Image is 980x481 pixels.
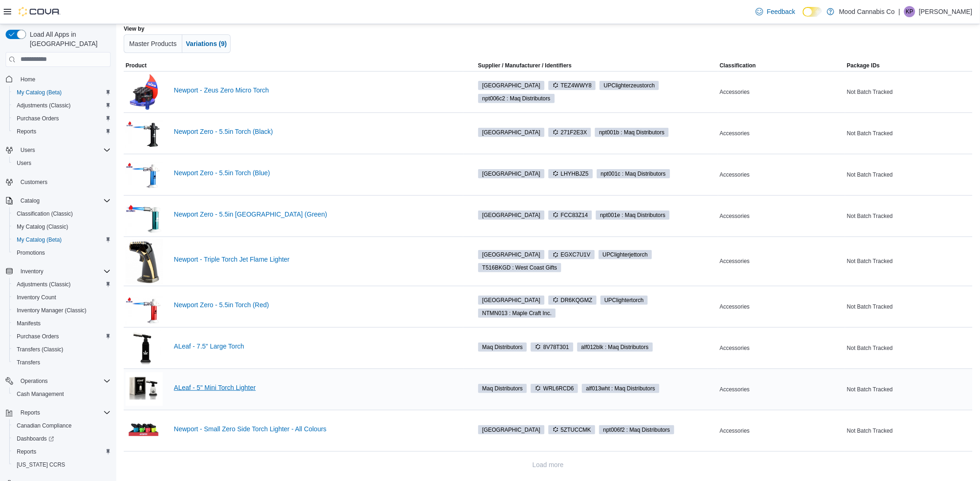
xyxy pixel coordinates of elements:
div: Not Batch Tracked [845,169,973,180]
span: Purchase Orders [17,115,59,122]
span: NTMN013 : Maple Craft Inc. [478,309,556,318]
button: Users [9,157,114,170]
span: T516BKGD : West Coast Gifts [482,264,557,272]
span: Inventory Count [13,292,111,303]
span: [GEOGRAPHIC_DATA] [482,250,540,259]
span: Reports [17,407,111,418]
span: npt006c2 : Maq Distributors [482,94,551,103]
button: My Catalog (Classic) [9,220,114,233]
a: Purchase Orders [13,331,63,342]
span: My Catalog (Classic) [13,221,111,232]
span: Maq Distributors [482,343,523,351]
a: Users [13,158,35,169]
p: | [899,6,900,17]
span: Washington CCRS [13,459,111,470]
span: 271F2E3X [548,128,592,137]
span: EGXC7U1V [553,250,591,259]
a: Inventory Count [13,292,60,303]
img: Newport - Triple Torch Jet Flame Lighter [126,239,163,284]
span: alf013wht : Maq Distributors [582,384,660,393]
span: NEWPORT [478,211,545,220]
span: Users [17,159,31,167]
img: Cova [19,7,60,16]
span: Purchase Orders [13,331,111,342]
span: Customers [17,176,111,188]
span: Home [20,76,35,83]
button: Adjustments (Classic) [9,278,114,291]
button: Reports [9,445,114,458]
span: Promotions [17,249,45,257]
span: NTMN013 : Maple Craft Inc. [482,309,552,317]
span: LHYHBJZ5 [553,170,589,178]
span: Purchase Orders [13,113,111,124]
span: WRL6RCD6 [531,384,578,393]
span: Transfers (Classic) [13,344,111,355]
span: Reports [13,446,111,457]
div: Not Batch Tracked [845,301,973,312]
span: Manifests [17,320,40,327]
a: Promotions [13,247,49,258]
span: 271F2E3X [553,128,587,137]
span: Home [17,73,111,85]
span: Adjustments (Classic) [17,281,71,288]
span: UPClightertorch [600,296,648,305]
span: Adjustments (Classic) [17,102,71,109]
span: Adjustments (Classic) [13,279,111,290]
span: Cash Management [17,390,64,398]
a: Home [17,74,39,85]
button: Inventory [17,266,47,277]
span: npt006f2 : Maq Distributors [599,425,674,435]
a: Inventory Manager (Classic) [13,305,90,316]
a: Transfers [13,357,44,368]
a: Manifests [13,318,44,329]
span: [GEOGRAPHIC_DATA] [482,296,540,304]
button: Reports [17,407,44,418]
span: 8V78T301 [535,343,569,351]
div: Kirsten Power [904,6,915,17]
p: [PERSON_NAME] [919,6,973,17]
span: Load more [533,460,564,469]
span: Dark Mode [803,17,803,17]
span: Dashboards [17,435,54,442]
span: Operations [20,377,48,385]
a: Cash Management [13,389,67,400]
div: Accessories [718,128,846,139]
a: Newport Zero - 5.5in Torch (Black) [174,128,461,135]
a: Dashboards [13,433,58,444]
button: My Catalog (Beta) [9,86,114,99]
span: [GEOGRAPHIC_DATA] [482,426,540,434]
span: TEZ4WWY8 [553,81,592,90]
button: Purchase Orders [9,330,114,343]
span: npt001c : Maq Distributors [601,170,666,178]
img: Newport Zero - 5.5in Torch (Green) [126,198,163,235]
div: Not Batch Tracked [845,128,973,139]
button: Cash Management [9,388,114,401]
span: Adjustments (Classic) [13,100,111,111]
span: Reports [13,126,111,137]
div: Supplier / Manufacturer / Identifiers [478,62,572,69]
span: Classification [720,62,756,69]
a: [US_STATE] CCRS [13,459,69,470]
span: Canadian Compliance [13,420,111,431]
span: Reports [17,128,36,135]
button: [US_STATE] CCRS [9,458,114,471]
span: UPC lighterjettorch [603,250,648,259]
a: My Catalog (Beta) [13,234,66,245]
label: View by [124,25,144,33]
span: 8V78T301 [531,343,573,352]
a: Newport - Zeus Zero Micro Torch [174,86,461,94]
span: Inventory [20,268,43,275]
a: Newport Zero - 5.5in [GEOGRAPHIC_DATA] (Green) [174,211,461,218]
button: Users [2,144,114,157]
div: Accessories [718,211,846,222]
span: Catalog [17,195,111,206]
button: Load more [529,455,567,474]
img: ALeaf - 7.5" Large Torch [126,329,163,367]
a: Purchase Orders [13,113,63,124]
span: Inventory Count [17,294,56,301]
img: Newport - Small Zero Side Torch Lighter - All Colours [126,412,163,449]
button: Transfers [9,356,114,369]
span: NEWPORT [478,81,545,90]
a: Newport Zero - 5.5in Torch (Blue) [174,169,461,177]
button: Canadian Compliance [9,419,114,432]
